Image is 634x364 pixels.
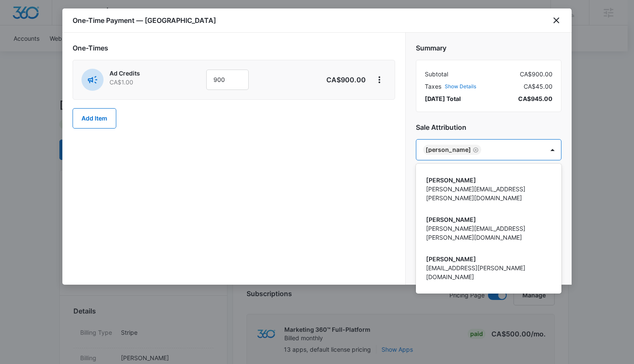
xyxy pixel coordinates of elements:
[426,215,550,224] p: [PERSON_NAME]
[426,176,550,185] p: [PERSON_NAME]
[426,185,550,202] p: [PERSON_NAME][EMAIL_ADDRESS][PERSON_NAME][DOMAIN_NAME]
[426,255,550,263] p: [PERSON_NAME]
[426,224,550,242] p: [PERSON_NAME][EMAIL_ADDRESS][PERSON_NAME][DOMAIN_NAME]
[426,263,550,281] p: [EMAIL_ADDRESS][PERSON_NAME][DOMAIN_NAME]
